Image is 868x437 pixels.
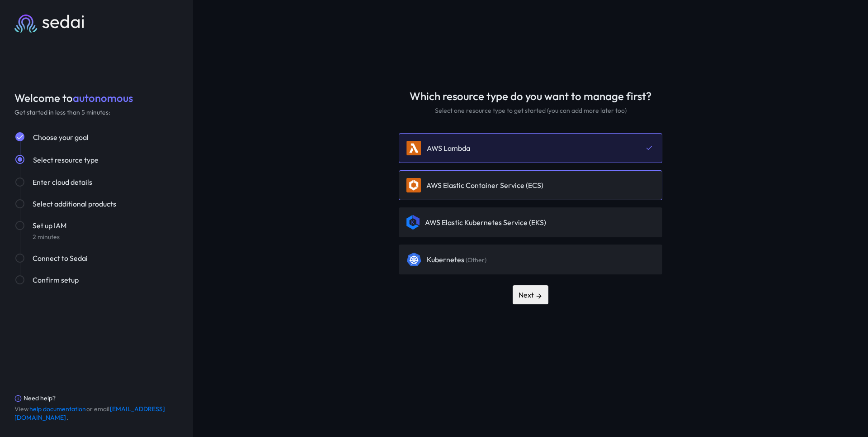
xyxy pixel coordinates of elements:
div: Welcome to [14,91,179,105]
div: 2 minutes [33,233,179,242]
div: Which resource type do you want to manage first? [410,90,651,103]
a: help documentation [29,404,86,413]
div: AWS Elastic Kubernetes Service (EKS) [425,217,546,228]
span: (Other) [466,256,486,264]
div: Get started in less than 5 minutes: [14,108,179,117]
div: Kubernetes (Other) [399,245,662,274]
div: Kubernetes [427,254,486,265]
span: autonomous [73,91,133,105]
div: AWS Lambda [399,133,662,163]
div: View or email . [14,405,179,423]
button: Select resource type [33,154,99,166]
div: AWS Elastic Kubernetes Service (EKS) [399,207,662,237]
div: Set up IAM [33,220,179,231]
a: [EMAIL_ADDRESS][DOMAIN_NAME] [14,404,165,423]
div: Connect to Sedai [33,253,179,264]
div: Confirm setup [33,274,179,285]
div: AWS Elastic Container Service (ECS) [399,170,662,200]
div: AWS Lambda [427,143,470,154]
div: Select additional products [33,198,179,209]
div: Enter cloud details [33,177,179,187]
button: Next [513,285,548,304]
div: Select one resource type to get started (you can add more later too) [435,106,627,115]
button: Choose your goal [33,131,89,143]
div: AWS Elastic Container Service (ECS) [426,180,543,191]
div: Need help? [24,394,56,403]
